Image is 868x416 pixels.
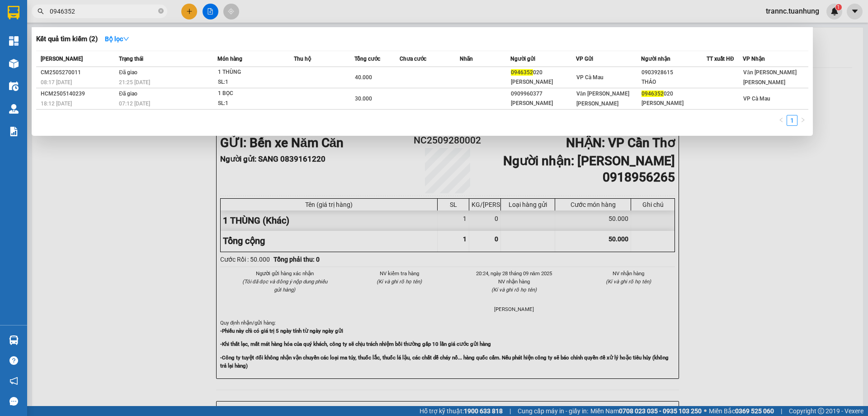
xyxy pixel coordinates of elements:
span: Chưa cước [400,56,426,62]
span: Tổng cước [354,56,380,62]
div: 020 [642,89,706,99]
span: 21:25 [DATE] [119,79,150,86]
span: notification [9,377,18,385]
div: [PERSON_NAME] [642,99,706,108]
span: VP Cà Mau [743,96,770,102]
span: 18:12 [DATE] [41,100,72,107]
span: 07:12 [DATE] [119,100,150,107]
img: dashboard-icon [9,36,19,46]
a: 1 [787,115,797,125]
span: question-circle [9,356,18,365]
span: Món hàng [217,56,242,62]
span: right [800,117,806,123]
div: [PERSON_NAME] [511,99,576,108]
div: 0909960377 [511,89,576,99]
img: warehouse-icon [9,59,19,68]
button: Bộ lọcdown [98,32,137,46]
span: close-circle [158,8,164,14]
span: down [123,36,129,42]
div: 0903928615 [642,68,706,77]
img: warehouse-icon [9,335,19,345]
div: [PERSON_NAME] [511,77,576,87]
span: VP Nhận [743,56,765,62]
div: 1 BỌC [218,89,286,99]
div: SL: 1 [218,77,286,87]
input: Tìm tên, số ĐT hoặc mã đơn [50,6,156,16]
span: Người gửi [510,56,535,62]
span: Người nhận [641,56,670,62]
span: [PERSON_NAME] [41,56,83,62]
span: left [778,117,784,123]
li: Next Page [797,115,808,126]
div: THẢO [642,77,706,87]
span: 0946352 [511,69,533,76]
div: CM2505270011 [41,68,116,77]
span: message [9,397,18,406]
span: Văn [PERSON_NAME] [PERSON_NAME] [743,69,797,86]
li: Previous Page [776,115,787,126]
div: 020 [511,68,576,77]
img: warehouse-icon [9,81,19,91]
h3: Kết quả tìm kiếm ( 2 ) [36,34,98,44]
img: logo-vxr [8,6,19,19]
img: warehouse-icon [9,104,19,114]
span: Nhãn [460,56,473,62]
div: 1 THÙNG [218,67,286,77]
span: 40.000 [355,74,372,81]
span: 30.000 [355,96,372,102]
div: SL: 1 [218,99,286,109]
span: TT xuất HĐ [707,56,734,62]
span: VP Cà Mau [576,74,604,81]
span: Đã giao [119,91,137,97]
span: Thu hộ [294,56,311,62]
strong: Bộ lọc [105,35,129,43]
li: 1 [787,115,797,126]
div: HCM2505140239 [41,89,116,99]
span: close-circle [158,7,164,16]
span: Đã giao [119,69,137,76]
span: search [38,8,44,14]
span: 0946352 [642,91,664,97]
button: left [776,115,787,126]
button: right [797,115,808,126]
span: 08:17 [DATE] [41,79,72,86]
span: VP Gửi [576,56,593,62]
img: solution-icon [9,127,19,136]
span: Văn [PERSON_NAME] [PERSON_NAME] [576,91,630,107]
span: Trạng thái [119,56,143,62]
